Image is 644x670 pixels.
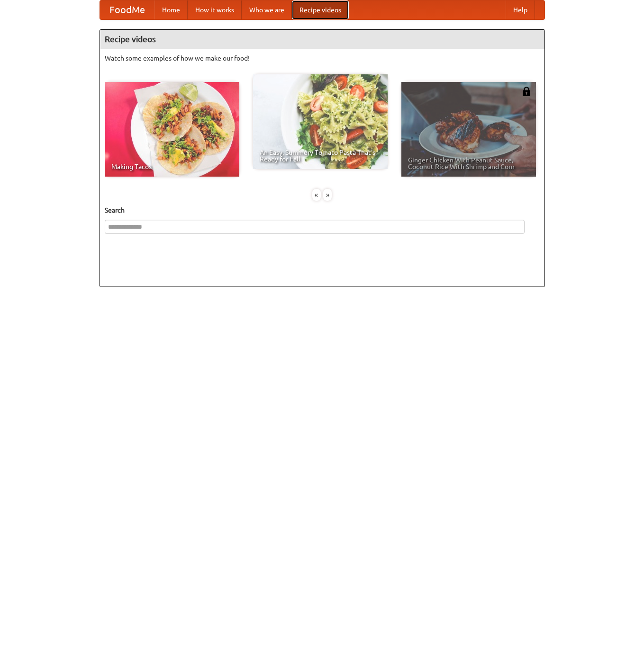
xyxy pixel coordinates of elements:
a: Help [506,0,535,19]
a: Making Tacos [105,82,239,177]
a: FoodMe [100,0,154,19]
span: Making Tacos [111,163,233,170]
div: « [312,189,321,201]
img: 483408.png [522,87,531,96]
span: An Easy, Summery Tomato Pasta That's Ready for Fall [260,149,381,162]
h4: Recipe videos [100,30,544,49]
h5: Search [105,205,540,215]
a: An Easy, Summery Tomato Pasta That's Ready for Fall [253,74,388,169]
a: How it works [188,0,242,19]
div: » [323,189,332,201]
a: Home [154,0,188,19]
p: Watch some examples of how we make our food! [105,54,540,63]
a: Who we are [242,0,292,19]
a: Recipe videos [292,0,349,19]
